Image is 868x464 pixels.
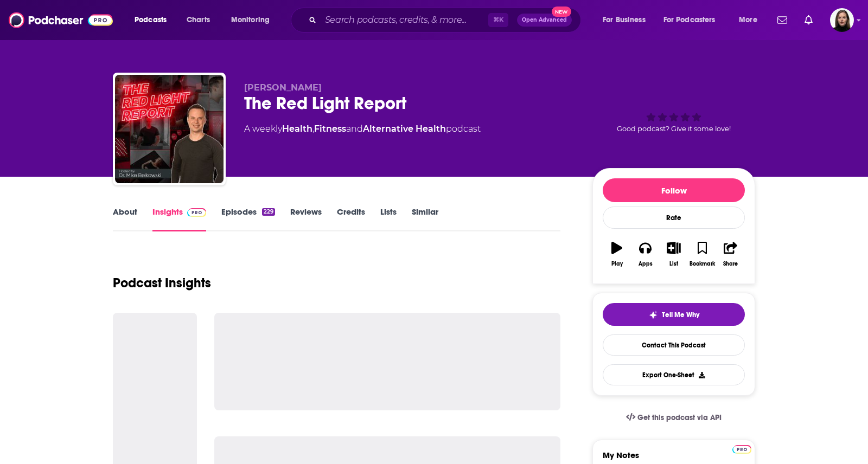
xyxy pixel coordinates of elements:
[221,207,275,231] a: Episodes229
[301,8,591,33] div: Search podcasts, credits, & more...
[660,235,688,274] button: List
[688,235,716,274] button: Bookmark
[830,8,854,32] img: User Profile
[9,10,113,30] img: Podchaser - Follow, Share and Rate Podcasts
[732,443,751,454] a: Pro website
[637,413,722,422] span: Get this podcast via API
[830,8,854,32] button: Show profile menu
[127,11,181,29] button: open menu
[312,124,314,134] span: ,
[731,11,771,29] button: open menu
[346,124,363,134] span: and
[631,235,659,274] button: Apps
[552,7,571,17] span: New
[639,261,653,267] div: Apps
[488,13,508,27] span: ⌘ K
[739,12,757,28] span: More
[412,207,438,231] a: Similar
[224,11,284,29] button: open menu
[690,261,715,267] div: Bookmark
[187,208,206,217] img: Podchaser Pro
[663,12,716,28] span: For Podcasters
[115,75,224,183] img: The Red Light Report
[603,178,745,202] button: Follow
[135,12,167,28] span: Podcasts
[617,125,731,133] span: Good podcast? Give it some love!
[611,261,623,267] div: Play
[290,207,322,231] a: Reviews
[662,311,699,319] span: Tell Me Why
[152,207,206,231] a: InsightsPodchaser Pro
[603,235,631,274] button: Play
[231,12,270,28] span: Monitoring
[723,261,738,267] div: Share
[314,124,346,134] a: Fitness
[603,364,745,385] button: Export One-Sheet
[603,303,745,326] button: tell me why sparkleTell Me Why
[800,11,817,29] a: Show notifications dropdown
[113,275,211,291] h1: Podcast Insights
[830,8,854,32] span: Logged in as BevCat3
[262,208,275,216] div: 229
[717,235,745,274] button: Share
[244,123,481,136] div: A weekly podcast
[180,11,216,29] a: Charts
[522,17,567,23] span: Open Advanced
[592,82,755,150] div: Good podcast? Give it some love!
[363,124,446,134] a: Alternative Health
[669,261,678,267] div: List
[113,207,137,231] a: About
[649,311,658,319] img: tell me why sparkle
[773,11,792,29] a: Show notifications dropdown
[517,14,572,27] button: Open AdvancedNew
[603,334,745,356] a: Contact This Podcast
[617,404,730,431] a: Get this podcast via API
[603,207,745,229] div: Rate
[282,124,312,134] a: Health
[656,11,731,29] button: open menu
[380,207,397,231] a: Lists
[603,12,646,28] span: For Business
[595,11,659,29] button: open menu
[337,207,365,231] a: Credits
[321,11,488,29] input: Search podcasts, credits, & more...
[187,12,210,28] span: Charts
[244,82,322,93] span: [PERSON_NAME]
[732,445,751,454] img: Podchaser Pro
